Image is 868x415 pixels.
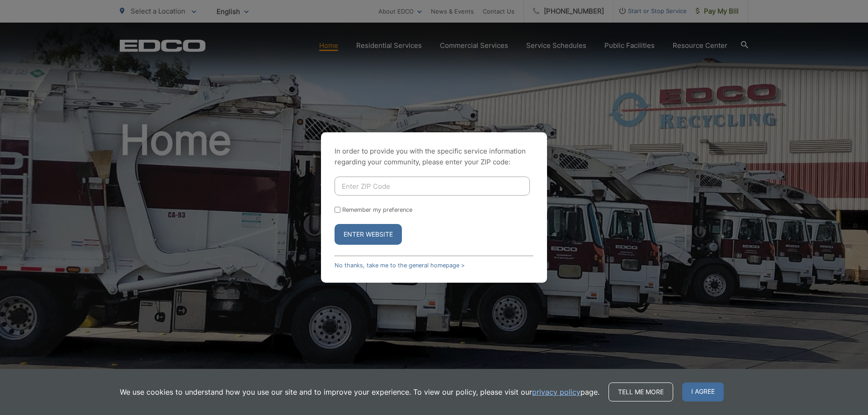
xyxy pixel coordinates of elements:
[335,224,402,245] button: Enter Website
[335,146,533,168] p: In order to provide you with the specific service information regarding your community, please en...
[682,382,724,401] span: I agree
[609,382,673,401] a: Tell me more
[335,262,465,269] a: No thanks, take me to the general homepage >
[342,206,412,213] label: Remember my preference
[120,387,599,397] p: We use cookies to understand how you use our site and to improve your experience. To view our pol...
[335,177,530,196] input: Enter ZIP Code
[532,387,580,397] a: privacy policy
